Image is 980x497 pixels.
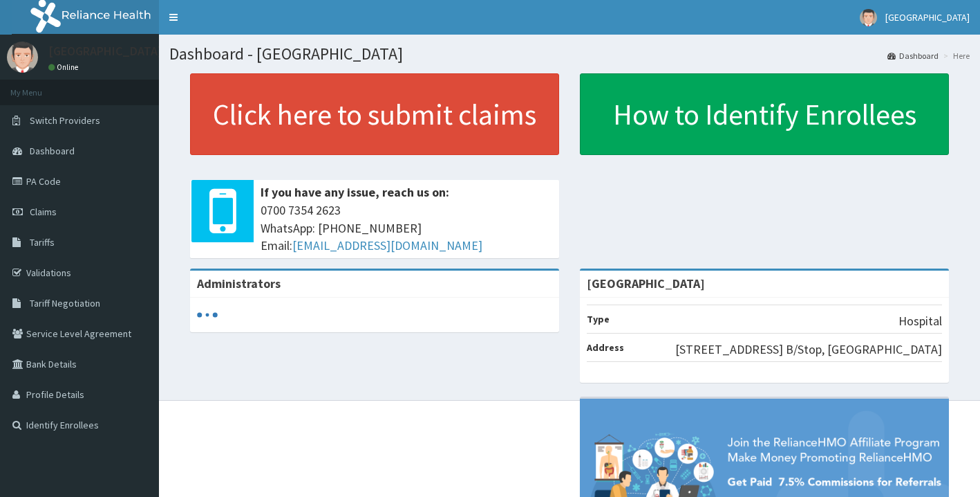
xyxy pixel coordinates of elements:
h1: Dashboard - [GEOGRAPHIC_DATA] [169,45,970,63]
img: User Image [860,9,877,26]
p: [STREET_ADDRESS] B/Stop, [GEOGRAPHIC_DATA] [675,341,942,359]
b: If you have any issue, reach us on: [261,184,449,200]
a: Online [48,62,82,72]
a: Dashboard [887,50,939,62]
img: User Image [7,42,38,73]
svg: audio-loading [197,305,218,325]
b: Type [587,313,610,325]
span: Tariff Negotiation [30,297,100,309]
strong: [GEOGRAPHIC_DATA] [587,275,705,291]
span: Switch Providers [30,114,100,127]
span: Tariffs [30,236,55,248]
a: [EMAIL_ADDRESS][DOMAIN_NAME] [292,237,482,253]
a: Click here to submit claims [190,73,559,155]
span: Claims [30,206,57,218]
span: Dashboard [30,145,75,157]
b: Address [587,341,624,354]
p: Hospital [898,312,942,330]
b: Administrators [197,275,281,291]
p: [GEOGRAPHIC_DATA] [48,45,162,57]
a: How to Identify Enrollees [580,73,949,155]
span: 0700 7354 2623 WhatsApp: [PHONE_NUMBER] Email: [261,201,552,255]
span: [GEOGRAPHIC_DATA] [885,11,970,24]
li: Here [940,50,970,62]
